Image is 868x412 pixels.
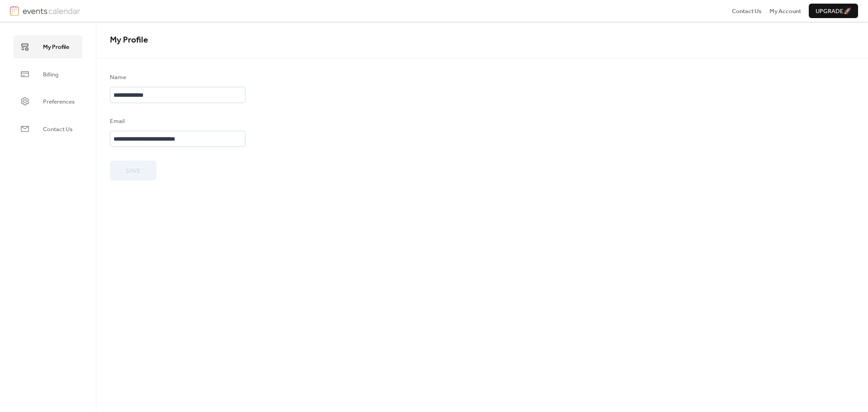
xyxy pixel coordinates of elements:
span: Upgrade 🚀 [816,7,851,16]
a: Preferences [14,90,82,113]
img: logo [10,6,19,16]
span: Billing [43,70,58,79]
a: Billing [14,63,82,85]
a: My Profile [14,35,82,58]
span: Preferences [43,97,75,106]
a: Contact Us [14,118,82,140]
a: Contact Us [732,6,762,15]
span: My Profile [43,43,69,52]
span: Contact Us [732,7,762,16]
div: Name [110,73,244,82]
span: My Profile [110,32,148,48]
a: My Account [769,6,801,15]
div: Email [110,117,244,126]
span: Contact Us [43,125,72,134]
button: Upgrade🚀 [809,4,858,18]
span: My Account [769,7,801,16]
img: logotype [23,6,80,16]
